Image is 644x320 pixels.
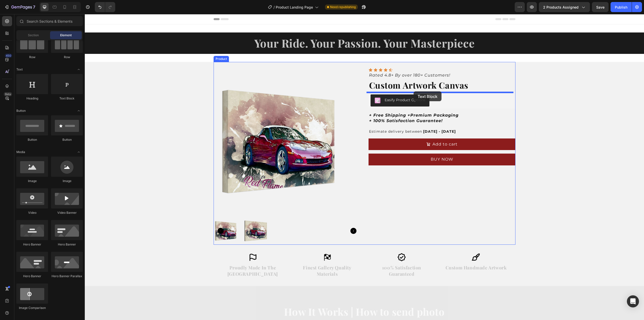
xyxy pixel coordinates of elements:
[16,109,26,113] span: Button
[16,150,25,154] span: Media
[75,65,83,74] span: Toggle open
[276,5,313,10] span: Product Landing Page
[615,5,627,10] div: Publish
[16,67,23,72] span: Text
[85,14,644,320] iframe: Design area
[4,92,12,96] div: Beta
[51,96,83,101] div: Text Block
[611,2,632,12] button: Publish
[95,2,115,12] div: Undo/Redo
[51,274,83,278] div: Hero Banner Parallax
[33,4,35,10] p: 7
[75,148,83,156] span: Toggle open
[5,54,12,58] div: 450
[16,96,48,101] div: Heading
[2,2,37,12] button: 7
[51,179,83,183] div: Image
[273,5,275,10] span: /
[627,295,639,307] div: Open Intercom Messenger
[16,16,83,26] input: Search Sections & Elements
[51,137,83,142] div: Button
[60,33,72,38] span: Element
[51,210,83,215] div: Video Banner
[330,5,356,9] span: Need republishing
[75,107,83,115] span: Toggle open
[16,306,48,310] div: Image Comparison
[592,2,609,12] button: Save
[28,33,39,38] span: Section
[539,2,590,12] button: 2 products assigned
[543,5,579,10] span: 2 products assigned
[16,274,48,278] div: Hero Banner
[16,242,48,247] div: Hero Banner
[16,210,48,215] div: Video
[16,55,48,59] div: Row
[16,137,48,142] div: Button
[51,55,83,59] div: Row
[51,242,83,247] div: Hero Banner
[596,5,605,9] span: Save
[16,179,48,183] div: Image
